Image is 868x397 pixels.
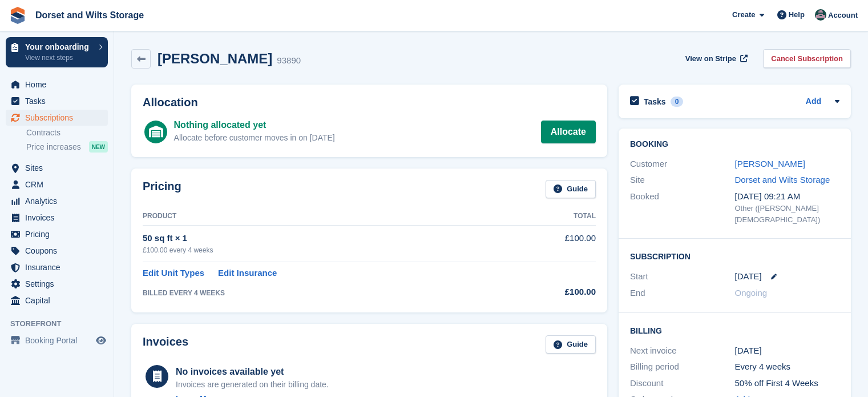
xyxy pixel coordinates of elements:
[158,51,272,66] h2: [PERSON_NAME]
[630,324,839,336] h2: Billing
[511,286,596,299] div: £100.00
[806,95,821,109] a: Add
[176,379,329,391] div: Invoices are generated on their billing date.
[25,292,94,308] span: Capital
[6,226,108,242] a: menu
[6,276,108,292] a: menu
[685,53,736,65] span: View on Stripe
[735,377,840,390] div: 50% off First 4 Weeks
[630,158,735,171] div: Customer
[277,54,301,67] div: 93890
[735,344,840,358] div: [DATE]
[6,292,108,308] a: menu
[6,259,108,275] a: menu
[10,318,114,330] span: Storefront
[735,288,768,298] span: Ongoing
[6,177,108,193] a: menu
[681,49,750,68] a: View on Stripe
[630,250,839,262] h2: Subscription
[25,43,93,51] p: Your onboarding
[26,141,108,153] a: Price increases NEW
[630,270,735,283] div: Start
[630,140,839,149] h2: Booking
[25,226,94,242] span: Pricing
[174,132,335,144] div: Allocate before customer moves in on [DATE]
[25,193,94,209] span: Analytics
[25,210,94,226] span: Invoices
[25,53,93,63] p: View next steps
[6,77,108,93] a: menu
[6,193,108,209] a: menu
[6,160,108,176] a: menu
[511,226,596,262] td: £100.00
[546,180,596,199] a: Guide
[143,267,204,280] a: Edit Unit Types
[789,9,805,21] span: Help
[735,175,830,185] a: Dorset and Wilts Storage
[735,360,840,374] div: Every 4 weeks
[630,190,735,226] div: Booked
[31,6,148,25] a: Dorset and Wilts Storage
[630,174,735,187] div: Site
[25,177,94,193] span: CRM
[6,110,108,126] a: menu
[143,180,181,199] h2: Pricing
[828,10,858,21] span: Account
[735,203,840,225] div: Other ([PERSON_NAME][DEMOGRAPHIC_DATA])
[89,141,108,153] div: NEW
[143,245,511,255] div: £100.00 every 4 weeks
[541,121,596,143] a: Allocate
[671,97,684,107] div: 0
[511,207,596,226] th: Total
[735,270,762,283] time: 2025-09-15 00:00:00 UTC
[25,77,94,93] span: Home
[6,243,108,259] a: menu
[174,118,335,132] div: Nothing allocated yet
[630,287,735,300] div: End
[26,142,81,153] span: Price increases
[25,160,94,176] span: Sites
[9,7,26,24] img: stora-icon-8386f47178a22dfd0bd8f6a31ec36ba5ce8667c1dd55bd0f319d3a0aa187defe.svg
[143,232,511,245] div: 50 sq ft × 1
[630,344,735,358] div: Next invoice
[6,93,108,109] a: menu
[763,49,851,68] a: Cancel Subscription
[735,159,805,169] a: [PERSON_NAME]
[6,37,108,67] a: Your onboarding View next steps
[735,190,840,203] div: [DATE] 09:21 AM
[143,96,596,109] h2: Allocation
[630,377,735,390] div: Discount
[630,360,735,374] div: Billing period
[25,243,94,259] span: Coupons
[644,97,666,107] h2: Tasks
[6,332,108,348] a: menu
[25,93,94,109] span: Tasks
[176,365,329,379] div: No invoices available yet
[815,9,826,21] img: Steph Chick
[25,259,94,275] span: Insurance
[94,334,108,347] a: Preview store
[25,276,94,292] span: Settings
[143,288,511,298] div: BILLED EVERY 4 WEEKS
[25,110,94,126] span: Subscriptions
[546,335,596,354] a: Guide
[26,127,108,138] a: Contracts
[25,332,94,348] span: Booking Portal
[6,210,108,226] a: menu
[218,267,277,280] a: Edit Insurance
[732,9,755,21] span: Create
[143,335,188,354] h2: Invoices
[143,207,511,226] th: Product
